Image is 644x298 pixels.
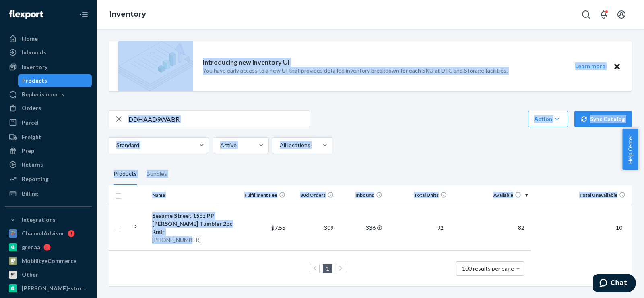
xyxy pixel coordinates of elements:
[22,216,56,224] div: Integrations
[337,205,385,250] td: 336
[450,185,531,205] th: Available
[434,224,447,231] span: 92
[22,243,40,251] div: grenaa
[534,115,562,123] div: Action
[22,175,49,183] div: Reporting
[203,67,508,75] p: You have early access to a new UI that provides detailed inventory breakdown for each SKU at DTC ...
[219,141,220,149] input: Active
[279,141,280,149] input: All locations
[5,32,92,45] a: Home
[570,61,610,71] button: Learn more
[22,284,89,292] div: [PERSON_NAME]-store-test
[103,3,153,26] ol: breadcrumbs
[22,257,76,265] div: MobilityeCommerce
[5,241,92,254] a: grenaa
[5,144,92,157] a: Prep
[22,63,47,71] div: Inventory
[574,111,632,127] button: Sync Catalog
[5,116,92,129] a: Parcel
[531,185,632,205] th: Total Unavailable
[528,111,568,127] button: Action
[22,229,64,238] div: ChannelAdvisor
[337,185,385,205] th: Inbound
[22,90,64,98] div: Replenishments
[289,205,337,250] td: 309
[462,265,514,272] span: 100 results per page
[22,133,41,141] div: Freight
[22,77,47,85] div: Products
[613,224,625,231] span: 10
[109,10,146,19] a: Inventory
[147,163,167,185] div: Bundles
[5,158,92,171] a: Returns
[5,88,92,101] a: Replenishments
[578,6,594,23] button: Open Search Box
[593,274,636,294] iframe: Opens a widget where you can chat to one of our agents
[5,102,92,115] a: Orders
[22,160,43,169] div: Returns
[149,185,240,205] th: Name
[5,227,92,240] a: ChannelAdvisor
[5,254,92,267] a: MobilityeCommerce
[116,141,116,149] input: Standard
[22,190,38,198] div: Billing
[152,212,237,236] div: Sesame Street 15oz PP [PERSON_NAME] Tumbler 2pc Rmlr
[5,173,92,185] a: Reporting
[5,213,92,226] button: Integrations
[18,74,92,87] a: Products
[5,60,92,73] a: Inventory
[5,131,92,144] a: Freight
[76,6,92,23] button: Close Navigation
[622,129,638,170] button: Help Center
[612,61,622,71] button: Close
[22,119,39,127] div: Parcel
[289,185,337,205] th: 30d Orders
[114,163,137,185] div: Products
[22,48,46,56] div: Inbounds
[22,104,41,112] div: Orders
[22,35,38,43] div: Home
[5,282,92,295] a: [PERSON_NAME]-store-test
[240,185,288,205] th: Fulfillment Fee
[203,58,289,67] p: Introducing new Inventory UI
[324,265,331,272] a: Page 1 is your current page
[271,224,285,231] span: $7.55
[5,46,92,59] a: Inbounds
[118,41,193,91] img: new-reports-banner-icon.82668bd98b6a51aee86340f2a7b77ae3.png
[386,185,450,205] th: Total Units
[22,147,34,155] div: Prep
[5,187,92,200] a: Billing
[613,6,630,23] button: Open account menu
[9,10,43,19] img: Flexport logo
[152,236,237,244] div: [PHONE_NUMBER]
[596,6,612,23] button: Open notifications
[22,271,38,279] div: Other
[128,111,310,127] input: Search inventory by name or sku
[5,268,92,281] a: Other
[515,224,528,231] span: 82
